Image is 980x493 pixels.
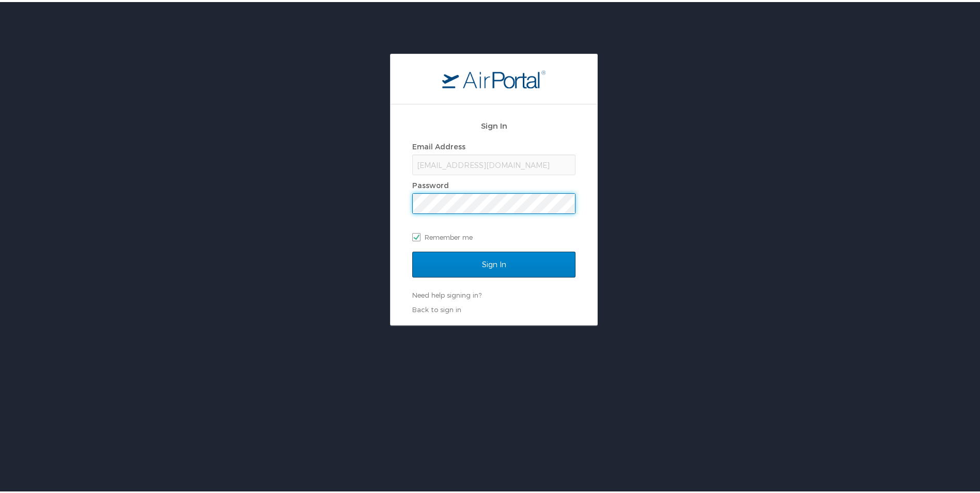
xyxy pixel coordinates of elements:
label: Email Address [412,140,465,149]
a: Back to sign in [412,303,461,312]
a: Need help signing in? [412,289,481,297]
img: logo [442,68,546,86]
label: Password [412,179,449,188]
h2: Sign In [412,118,575,130]
label: Remember me [412,227,575,243]
input: Sign In [412,250,575,275]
